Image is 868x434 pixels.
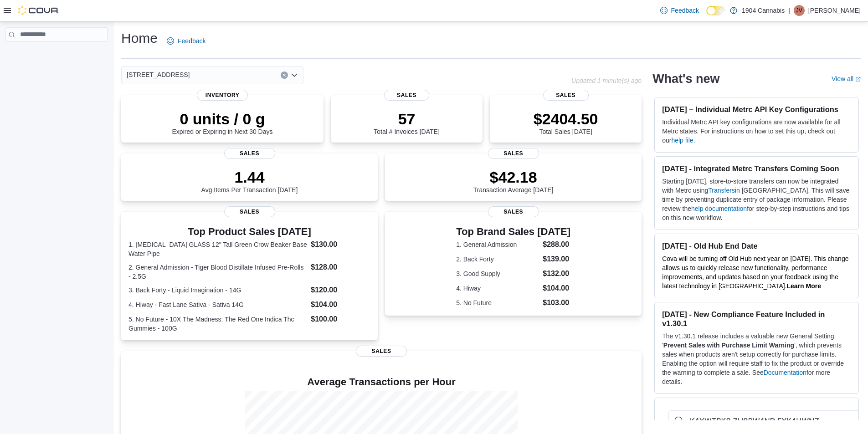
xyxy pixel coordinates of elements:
div: Total # Invoices [DATE] [374,110,439,135]
div: Transaction Average [DATE] [473,168,554,194]
dt: 5. No Future [456,298,539,307]
dt: 3. Back Forty - Liquid Imagination - 14G [128,286,307,295]
span: Sales [488,148,539,159]
h3: [DATE] – Individual Metrc API Key Configurations [662,105,851,114]
dd: $100.00 [311,314,370,325]
dt: 5. No Future - 10X The Madness: The Red One Indica Thc Gummies - 100G [128,315,307,333]
dt: 4. Hiway - Fast Lane Sativa - Sativa 14G [128,300,307,309]
div: Total Sales [DATE] [534,110,598,135]
strong: Prevent Sales with Purchase Limit Warning [663,342,794,349]
p: 57 [374,110,439,128]
p: $42.18 [473,168,554,186]
h3: Top Product Sales [DATE] [128,226,370,237]
svg: External link [855,77,861,82]
p: | [788,5,790,16]
dt: 2. General Admission - Tiger Blood Distillate Infused Pre-Rolls - 2.5G [128,263,307,281]
span: Sales [356,346,407,357]
span: Feedback [178,36,205,46]
a: Feedback [657,1,703,20]
a: Transfers [708,187,735,194]
span: Sales [224,148,275,159]
p: Updated 1 minute(s) ago [571,77,642,84]
span: Sales [224,206,275,217]
h3: [DATE] - New Compliance Feature Included in v1.30.1 [662,310,851,328]
h3: [DATE] - Old Hub End Date [662,241,851,250]
p: The v1.30.1 release includes a valuable new General Setting, ' ', which prevents sales when produ... [662,332,851,386]
span: Sales [543,90,589,101]
dd: $128.00 [311,262,370,273]
dt: 4. Hiway [456,284,539,293]
h3: Top Brand Sales [DATE] [456,226,570,237]
dd: $130.00 [311,239,370,250]
div: Avg Items Per Transaction [DATE] [201,168,298,194]
h4: Average Transactions per Hour [128,377,634,388]
dt: 2. Back Forty [456,255,539,264]
a: View allExternal link [832,75,861,82]
p: 1.44 [201,168,298,186]
dt: 1. General Admission [456,240,539,249]
p: 0 units / 0 g [172,110,273,128]
nav: Complex example [5,44,108,66]
dd: $139.00 [543,254,570,265]
dt: 3. Good Supply [456,269,539,278]
dt: 1. [MEDICAL_DATA] GLASS 12" Tall Green Crow Beaker Base Water Pipe [128,240,307,258]
h3: [DATE] - Integrated Metrc Transfers Coming Soon [662,164,851,173]
dd: $120.00 [311,285,370,296]
button: Clear input [281,71,288,79]
input: Dark Mode [706,6,725,15]
img: Cova [18,6,59,15]
dd: $288.00 [543,239,570,250]
h2: What's new [652,71,719,86]
span: Inventory [197,90,248,101]
a: Learn More [787,282,821,290]
h1: Home [121,29,158,47]
span: Sales [488,206,539,217]
span: Dark Mode [706,15,707,16]
dd: $103.00 [543,297,570,308]
p: [PERSON_NAME] [808,5,861,16]
a: help file [671,137,693,144]
p: 1904 Cannabis [742,5,785,16]
div: Expired or Expiring in Next 30 Days [172,110,273,135]
p: Starting [DATE], store-to-store transfers can now be integrated with Metrc using in [GEOGRAPHIC_D... [662,177,851,222]
a: Documentation [764,369,806,376]
span: Sales [384,90,430,101]
span: Cova will be turning off Old Hub next year on [DATE]. This change allows us to quickly release ne... [662,255,848,290]
dd: $132.00 [543,268,570,279]
span: [STREET_ADDRESS] [127,69,190,80]
p: Individual Metrc API key configurations are now available for all Metrc states. For instructions ... [662,117,851,145]
span: JV [796,5,802,16]
div: Jeffrey Villeneuve [794,5,805,16]
button: Open list of options [291,71,298,79]
a: Feedback [163,32,209,50]
span: Feedback [671,6,699,15]
dd: $104.00 [311,299,370,310]
dd: $104.00 [543,283,570,294]
p: $2404.50 [534,110,598,128]
a: help documentation [691,205,747,212]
